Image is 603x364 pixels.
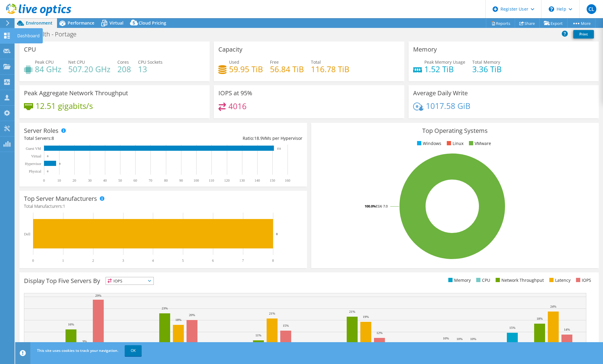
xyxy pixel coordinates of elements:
[574,277,591,284] li: IOPS
[272,258,274,263] text: 8
[125,345,142,356] a: OK
[118,178,122,183] text: 50
[413,90,468,96] h3: Average Daily Write
[88,178,92,183] text: 30
[316,127,594,134] h3: Top Operating Systems
[35,103,93,109] h4: 12.51 gigabits/s
[68,66,110,72] h4: 507.20 GHz
[14,28,43,43] div: Dashboard
[486,19,515,28] a: Reports
[283,324,289,327] text: 15%
[47,155,49,158] text: 0
[175,318,181,322] text: 18%
[24,46,36,53] h3: CPU
[548,277,571,284] li: Latency
[424,59,465,65] span: Peak Memory Usage
[270,66,304,72] h4: 56.84 TiB
[72,178,76,183] text: 20
[122,258,124,263] text: 3
[467,140,491,147] li: VMware
[254,178,260,183] text: 140
[63,203,65,209] span: 1
[472,66,502,72] h4: 3.36 TiB
[224,178,230,183] text: 120
[537,317,543,320] text: 18%
[35,66,61,72] h4: 84 GHz
[209,178,214,183] text: 110
[35,59,54,65] span: Peak CPU
[277,147,281,150] text: 151
[24,135,163,142] div: Total Servers:
[133,178,137,183] text: 60
[83,339,87,343] text: 9%
[539,19,568,28] a: Export
[218,46,242,53] h3: Capacity
[270,59,279,65] span: Free
[138,66,163,72] h4: 13
[470,337,476,341] text: 10%
[117,59,129,65] span: Cores
[164,178,168,183] text: 80
[24,203,302,210] h4: Total Manufacturers:
[117,66,131,72] h4: 208
[62,258,64,263] text: 1
[25,162,41,166] text: Hypervisor
[494,277,544,284] li: Network Throughput
[24,232,30,236] text: Dell
[106,277,153,285] span: IOPS
[349,310,355,313] text: 21%
[587,4,596,14] span: CL
[31,154,42,158] text: Virtual
[43,178,45,183] text: 0
[52,135,54,141] span: 8
[270,178,275,183] text: 150
[376,204,388,208] tspan: ESXi 7.0
[255,333,261,337] text: 11%
[365,204,376,208] tspan: 100.0%
[229,66,263,72] h4: 59.95 TiB
[228,103,247,110] h4: 4016
[550,305,556,308] text: 24%
[416,342,421,345] text: 8%
[549,6,554,12] svg: \n
[189,313,195,317] text: 20%
[47,170,49,173] text: 0
[456,337,463,341] text: 10%
[311,66,349,72] h4: 116.78 TiB
[269,312,275,315] text: 21%
[103,178,107,183] text: 40
[509,326,515,329] text: 15%
[212,258,214,263] text: 6
[29,169,41,174] text: Physical
[32,258,34,263] text: 0
[443,336,449,340] text: 10%
[37,348,118,353] span: This site uses cookies to track your navigation.
[285,178,290,183] text: 160
[239,178,245,183] text: 130
[109,20,123,26] span: Virtual
[376,331,382,335] text: 12%
[311,59,321,65] span: Total
[68,322,74,326] text: 16%
[242,258,244,263] text: 7
[413,46,437,53] h3: Memory
[68,20,94,26] span: Performance
[179,178,183,183] text: 90
[445,140,463,147] li: Linux
[26,20,52,26] span: Environment
[254,135,263,141] span: 18.9
[567,19,595,28] a: More
[20,31,86,38] h1: UP Health - Portage
[26,147,41,151] text: Guest VM
[276,232,278,236] text: 8
[24,195,97,202] h3: Top Server Manufacturers
[229,59,239,65] span: Used
[424,66,465,72] h4: 1.52 TiB
[139,20,166,26] span: Cloud Pricing
[162,306,168,310] text: 23%
[194,178,199,183] text: 100
[573,30,594,39] a: Print
[95,294,101,297] text: 29%
[152,258,154,263] text: 4
[59,162,61,165] text: 8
